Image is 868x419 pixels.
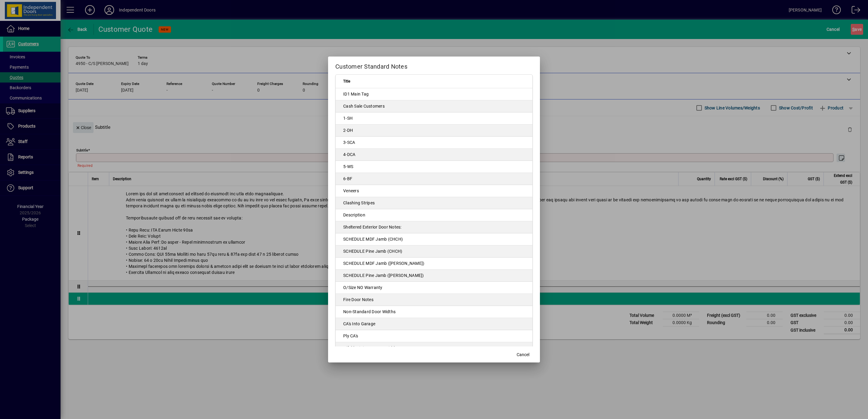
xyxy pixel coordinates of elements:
td: Description [336,209,532,221]
td: 3-SCA [336,137,532,149]
td: Clashing Stripes [336,197,532,209]
td: 1-SH [336,112,532,125]
td: Veneers [336,185,532,197]
td: Bifold Minimum Door Width [336,342,532,354]
td: 2-DH [336,125,532,137]
td: 6-BF [336,173,532,185]
td: Cash Sale Customers [336,100,532,112]
td: SCHEDULE Pine Jamb (CHCH) [336,245,532,258]
td: SCHEDULE MDF Jamb ([PERSON_NAME]) [336,258,532,270]
td: 5-WS [336,161,532,173]
td: SCHEDULE Pine Jamb ([PERSON_NAME]) [336,270,532,282]
td: O/Size NO Warranty [336,282,532,294]
span: Cancel [517,352,529,358]
td: CA's Into Garage [336,318,532,330]
td: Ply CA's [336,330,532,342]
span: Title [343,78,350,85]
td: Non-Standard Door Widths [336,306,532,318]
td: 4-DCA [336,149,532,161]
td: Sheltered Exterior Door Notes: [336,221,532,233]
button: Cancel [513,349,533,360]
td: ID1 Main Tag [336,88,532,100]
td: SCHEDULE MDF Jamb (CHCH) [336,233,532,245]
td: Fire Door Notes [336,294,532,306]
h2: Customer Standard Notes [328,57,540,74]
